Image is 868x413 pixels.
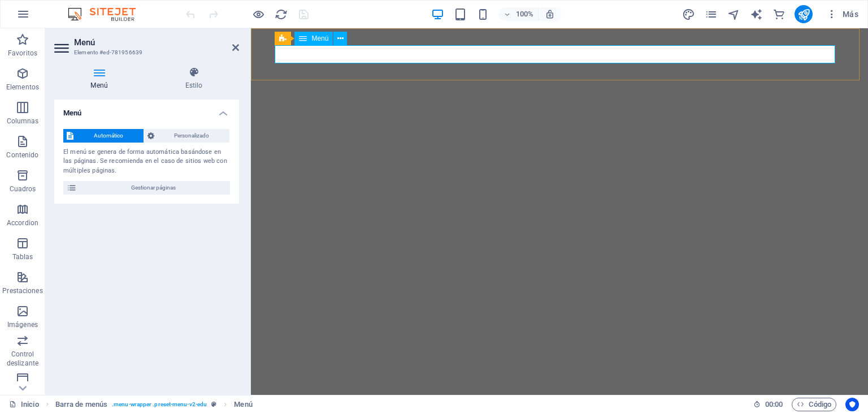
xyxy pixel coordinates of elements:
button: publish [795,5,813,23]
button: navigator [727,7,740,21]
p: Favoritos [8,49,37,58]
i: Diseño (Ctrl+Alt+Y) [682,8,695,21]
i: Comercio [772,8,785,21]
span: Código [797,398,831,411]
span: Haz clic para seleccionar y doble clic para editar [55,398,107,411]
span: Personalizado [158,129,227,143]
i: Publicar [797,8,810,21]
button: design [682,7,695,21]
nav: breadcrumb [55,398,253,411]
h4: Menú [54,67,149,91]
span: Más [826,8,858,20]
span: 00 00 [765,398,783,411]
button: Personalizado [144,129,230,143]
i: Este elemento es un preajuste personalizable [211,401,216,407]
span: . menu-wrapper .preset-menu-v2-edu [112,398,207,411]
p: Prestaciones [2,286,42,295]
span: Haz clic para seleccionar y doble clic para editar [234,398,252,411]
h3: Elemento #ed-781956639 [74,48,216,58]
h4: Menú [54,100,239,120]
button: Automático [63,129,144,143]
div: El menú se genera de forma automática basándose en las páginas. Se recomienda en el caso de sitio... [63,148,230,176]
i: Al redimensionar, ajustar el nivel de zoom automáticamente para ajustarse al dispositivo elegido. [545,9,555,19]
img: Editor Logo [65,7,150,21]
button: Más [822,5,863,23]
span: : [773,400,775,408]
h6: 100% [515,7,533,21]
button: Usercentrics [845,398,859,411]
h6: Tiempo de la sesión [753,398,783,411]
p: Elementos [6,83,39,92]
i: Navegador [727,8,740,21]
button: Gestionar páginas [63,181,230,195]
h4: Estilo [149,67,239,91]
p: Cuadros [10,184,36,193]
p: Contenido [6,150,38,160]
button: Código [792,398,836,411]
button: text_generator [749,7,763,21]
p: Tablas [12,252,33,261]
a: Haz clic para cancelar la selección y doble clic para abrir páginas [9,398,39,411]
i: Volver a cargar página [275,8,288,21]
span: Menú [311,35,328,42]
button: reload [274,7,288,21]
button: pages [704,7,718,21]
span: Automático [77,129,140,143]
button: 100% [498,7,539,21]
p: Columnas [7,117,39,126]
i: AI Writer [750,8,763,21]
p: Accordion [7,218,38,227]
span: Gestionar páginas [80,181,227,195]
h2: Menú [74,37,239,48]
i: Páginas (Ctrl+Alt+S) [705,8,718,21]
p: Imágenes [7,320,38,329]
button: commerce [772,7,785,21]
